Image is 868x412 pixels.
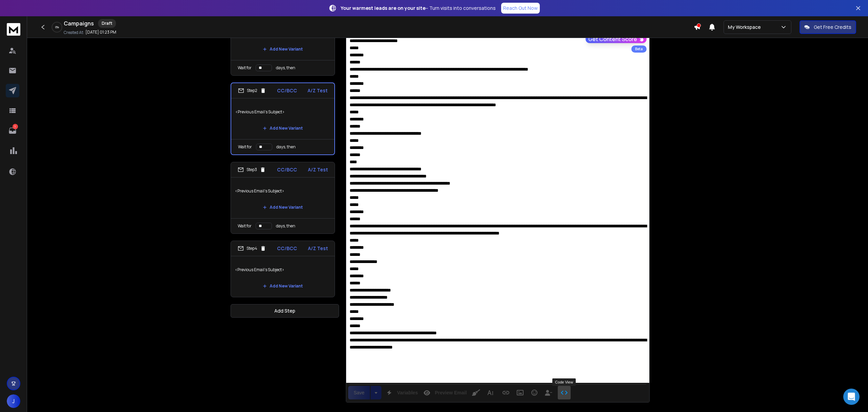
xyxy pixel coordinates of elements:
p: [DATE] 01:23 PM [85,30,116,35]
div: Save [348,386,370,399]
p: Reach Out Now [503,5,538,12]
button: Preview Email [420,386,468,399]
button: Get Free Credits [800,20,856,34]
button: Insert Image (⌘P) [514,386,527,399]
p: <Previous Email's Subject> [235,182,331,201]
p: CC/BCC [277,87,297,94]
div: Draft [98,19,116,28]
button: Get Content Score [586,35,647,43]
div: Step 4 [238,245,266,251]
p: CC/BCC [277,245,297,252]
button: Clean HTML [470,386,482,399]
p: days, then [276,65,295,71]
span: Preview Email [433,390,468,396]
p: days, then [276,144,296,150]
div: Open Intercom Messenger [843,389,860,405]
button: More Text [484,386,497,399]
button: Add New Variant [257,201,308,214]
button: Insert Unsubscribe Link [542,386,555,399]
p: A/Z Test [308,166,328,173]
p: Wait for [238,65,252,71]
img: logo [7,23,20,36]
button: J [7,394,20,408]
li: Step4CC/BCCA/Z Test<Previous Email's Subject>Add New Variant [231,241,335,297]
button: Insert Link (⌘K) [499,386,512,399]
p: 0 % [55,25,59,29]
p: A/Z Test [308,87,328,94]
p: CC/BCC [277,166,297,173]
div: Step 2 [238,88,266,94]
li: Step2CC/BCCA/Z Test<Previous Email's Subject>Add New VariantWait fordays, then [231,82,335,155]
li: Step1CC/BCCA/Z TestHey {{firstName}}. I Can Help With Commercial & Brand WorkAdd New VariantWait ... [231,4,335,76]
div: Step 3 [238,167,266,173]
h1: Campaigns [64,19,94,27]
p: days, then [276,223,295,229]
button: Emoticons [528,386,541,399]
strong: Your warmest leads are on your site [341,5,426,11]
p: Get Free Credits [814,24,851,31]
a: Reach Out Now [501,3,540,14]
p: Created At: [64,30,84,35]
button: Add New Variant [257,121,308,135]
p: <Previous Email's Subject> [235,102,330,121]
button: Add New Variant [257,279,308,293]
p: A/Z Test [308,245,328,252]
li: Step3CC/BCCA/Z Test<Previous Email's Subject>Add New VariantWait fordays, then [231,162,335,234]
button: Add New Variant [257,42,308,56]
span: Variables [396,390,419,396]
p: Wait for [238,144,252,150]
button: Variables [383,386,419,399]
div: Code View [552,378,576,386]
p: My Workspace [728,24,764,31]
p: Wait for [238,223,252,229]
div: Beta [631,45,647,53]
a: 1 [6,124,19,137]
button: Add Step [231,304,339,318]
p: – Turn visits into conversations [341,5,496,12]
p: <Previous Email's Subject> [235,260,331,279]
p: 1 [13,124,18,129]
